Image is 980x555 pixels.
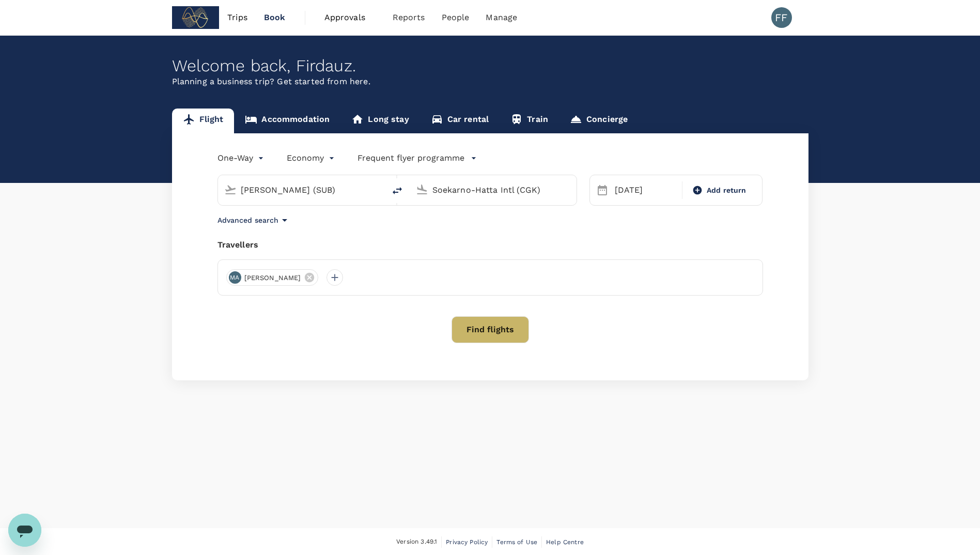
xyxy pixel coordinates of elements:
[227,11,247,24] span: Trips
[234,109,340,133] a: Accommodation
[217,214,291,226] button: Advanced search
[217,215,278,225] p: Advanced search
[8,514,41,547] iframe: Button to launch messaging window
[707,185,746,196] span: Add return
[357,152,477,164] button: Frequent flyer programme
[172,56,808,75] div: Welcome back , Firdauz .
[217,150,266,166] div: One-Way
[264,11,286,24] span: Book
[385,178,410,203] button: delete
[496,538,537,546] span: Terms of Use
[452,316,529,343] button: Find flights
[238,273,307,283] span: [PERSON_NAME]
[569,189,571,191] button: Open
[446,536,488,548] a: Privacy Policy
[500,109,559,133] a: Train
[486,11,517,24] span: Manage
[442,11,470,24] span: People
[357,152,464,164] p: Frequent flyer programme
[611,180,680,201] div: [DATE]
[446,538,488,546] span: Privacy Policy
[229,271,241,284] div: MA
[546,538,584,546] span: Help Centre
[172,6,220,29] img: Subdimension Pte Ltd
[287,150,337,166] div: Economy
[771,7,792,28] div: FF
[420,109,500,133] a: Car rental
[559,109,639,133] a: Concierge
[241,182,363,198] input: Depart from
[378,189,380,191] button: Open
[393,11,425,24] span: Reports
[496,536,537,548] a: Terms of Use
[340,109,419,133] a: Long stay
[546,536,584,548] a: Help Centre
[432,182,555,198] input: Going to
[396,537,437,547] span: Version 3.49.1
[226,269,319,286] div: MA[PERSON_NAME]
[172,109,235,133] a: Flight
[324,11,376,24] span: Approvals
[217,239,763,251] div: Travellers
[172,75,808,88] p: Planning a business trip? Get started from here.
